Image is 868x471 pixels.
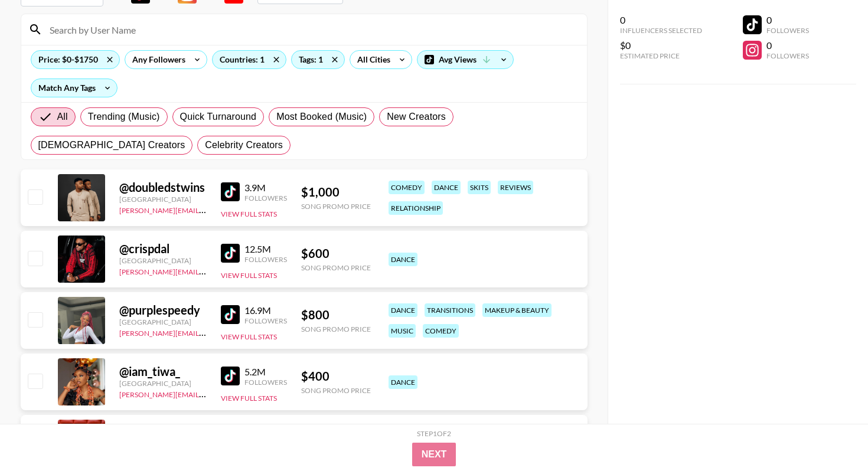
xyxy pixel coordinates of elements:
div: All Cities [350,51,393,68]
div: Followers [244,378,287,387]
img: TikTok [221,367,240,385]
button: View Full Stats [221,210,277,218]
input: Search by User Name [43,20,580,39]
div: Estimated Price [620,51,702,60]
div: @ doubledstwins [119,180,207,195]
div: Song Promo Price [301,263,371,272]
button: View Full Stats [221,332,277,341]
div: makeup & beauty [482,303,552,317]
div: Followers [244,316,287,325]
div: [GEOGRAPHIC_DATA] [119,318,207,326]
div: Song Promo Price [301,386,371,395]
div: Countries: 1 [213,51,286,68]
div: $ 1,000 [301,185,371,199]
span: Trending (Music) [88,110,160,124]
div: [GEOGRAPHIC_DATA] [119,195,207,204]
img: TikTok [221,244,240,263]
div: Match Any Tags [31,79,117,97]
div: relationship [389,201,443,215]
div: Followers [244,255,287,264]
div: $ 800 [301,308,371,322]
div: dance [389,303,417,317]
img: TikTok [221,182,240,201]
span: New Creators [387,110,446,124]
div: 0 [766,14,809,26]
div: $ 600 [301,246,371,261]
div: skits [468,181,491,194]
div: Followers [766,51,809,60]
div: Song Promo Price [301,202,371,211]
span: All [57,110,68,124]
div: @ purplespeedy [119,303,207,318]
a: [PERSON_NAME][EMAIL_ADDRESS][DOMAIN_NAME] [119,265,294,276]
span: Quick Turnaround [180,110,257,124]
div: Followers [766,26,809,35]
div: Followers [244,194,287,202]
div: Price: $0-$1750 [31,51,119,68]
div: transitions [425,303,475,317]
div: music [389,324,416,338]
div: @ crispdal [119,241,207,256]
div: dance [389,375,417,389]
span: [DEMOGRAPHIC_DATA] Creators [38,138,185,152]
a: [PERSON_NAME][EMAIL_ADDRESS][DOMAIN_NAME] [119,388,294,399]
div: [GEOGRAPHIC_DATA] [119,379,207,388]
iframe: Drift Widget Chat Controller [809,412,854,457]
div: comedy [423,324,459,338]
div: @ iam_tiwa_ [119,364,207,379]
button: Next [412,443,456,466]
div: 5.2M [244,366,287,378]
span: Most Booked (Music) [276,110,367,124]
a: [PERSON_NAME][EMAIL_ADDRESS][DOMAIN_NAME] [119,204,294,215]
div: dance [389,253,417,266]
button: View Full Stats [221,271,277,280]
div: Any Followers [125,51,188,68]
div: comedy [389,181,425,194]
div: $ 400 [301,369,371,384]
span: Celebrity Creators [205,138,283,152]
div: $0 [620,40,702,51]
div: 0 [766,40,809,51]
div: 3.9M [244,182,287,194]
div: reviews [498,181,533,194]
div: [GEOGRAPHIC_DATA] [119,256,207,265]
div: dance [432,181,461,194]
a: [PERSON_NAME][EMAIL_ADDRESS][DOMAIN_NAME] [119,326,294,338]
div: Avg Views [417,51,513,68]
div: 16.9M [244,305,287,316]
img: TikTok [221,305,240,324]
div: Influencers Selected [620,26,702,35]
div: Song Promo Price [301,325,371,333]
div: Step 1 of 2 [417,429,451,438]
div: Tags: 1 [292,51,344,68]
div: 12.5M [244,243,287,255]
div: 0 [620,14,702,26]
button: View Full Stats [221,394,277,403]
